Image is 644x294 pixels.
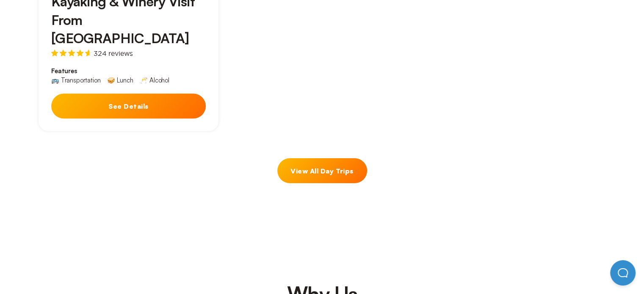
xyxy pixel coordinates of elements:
[107,77,133,83] div: 🥪 Lunch
[51,67,206,75] span: Features
[51,77,100,83] div: 🚌 Transportation
[51,93,206,118] button: See Details
[610,260,636,286] iframe: Help Scout Beacon - Open
[94,50,133,57] span: 324 reviews
[140,77,169,83] div: 🥂 Alcohol
[277,158,367,183] a: View All Day Trips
